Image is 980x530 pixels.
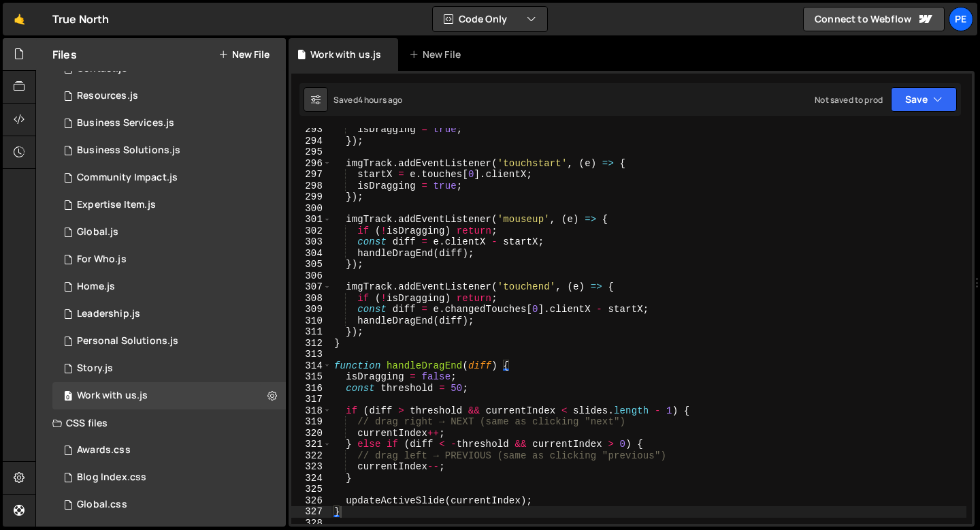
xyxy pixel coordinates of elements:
[77,281,115,293] div: Home.js
[291,360,331,372] div: 314
[77,144,180,157] div: Business Solutions.js
[218,49,269,60] button: New File
[291,506,331,518] div: 327
[291,124,331,136] div: 293
[77,253,127,266] div: For Who.js
[77,226,118,238] div: Global.js
[291,158,331,170] div: 296
[52,273,286,300] div: 15265/40175.js
[77,499,127,511] div: Global.css
[52,328,286,355] div: 15265/41190.js
[52,246,286,273] div: 15265/40950.js
[291,236,331,248] div: 303
[358,94,403,106] div: 4 hours ago
[333,94,403,106] div: Saved
[291,518,331,529] div: 328
[3,3,36,35] a: 🤙
[77,335,178,347] div: Personal Solutions.js
[291,405,331,417] div: 318
[291,326,331,338] div: 311
[52,437,286,464] div: 15265/42962.css
[77,308,140,320] div: Leadership.js
[291,394,331,405] div: 317
[77,362,113,375] div: Story.js
[291,473,331,484] div: 324
[949,7,973,31] a: Pe
[409,48,466,61] div: New File
[291,450,331,462] div: 322
[291,439,331,450] div: 321
[52,464,286,491] div: 15265/41217.css
[52,191,286,219] div: 15265/41621.js
[310,48,381,61] div: Work with us.js
[52,355,286,382] div: 15265/41470.js
[77,444,131,456] div: Awards.css
[891,87,957,112] button: Save
[291,484,331,495] div: 325
[291,191,331,203] div: 299
[291,225,331,237] div: 302
[291,146,331,158] div: 295
[291,293,331,305] div: 308
[291,169,331,181] div: 297
[291,428,331,439] div: 320
[77,117,174,129] div: Business Services.js
[52,382,286,409] div: 15265/41878.js
[36,409,286,437] div: CSS files
[77,199,156,211] div: Expertise Item.js
[291,495,331,507] div: 326
[291,203,331,215] div: 300
[291,416,331,428] div: 319
[52,219,286,246] div: 15265/40084.js
[291,371,331,383] div: 315
[52,300,286,328] div: 15265/41431.js
[291,315,331,327] div: 310
[291,304,331,315] div: 309
[77,390,148,402] div: Work with us.js
[291,349,331,360] div: 313
[52,137,286,164] div: 15265/41786.js
[291,259,331,270] div: 305
[291,281,331,293] div: 307
[77,172,178,184] div: Community Impact.js
[52,82,286,110] div: 15265/43574.js
[77,471,146,484] div: Blog Index.css
[291,461,331,473] div: 323
[52,491,286,518] div: 15265/40085.css
[77,90,138,102] div: Resources.js
[291,383,331,394] div: 316
[291,214,331,225] div: 301
[52,47,77,62] h2: Files
[803,7,945,31] a: Connect to Webflow
[52,110,286,137] div: 15265/41855.js
[52,164,286,191] div: 15265/41843.js
[291,248,331,260] div: 304
[433,7,547,31] button: Code Only
[291,181,331,192] div: 298
[291,136,331,147] div: 294
[291,270,331,282] div: 306
[52,11,110,27] div: True North
[291,338,331,349] div: 312
[815,94,883,106] div: Not saved to prod
[64,392,72,403] span: 0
